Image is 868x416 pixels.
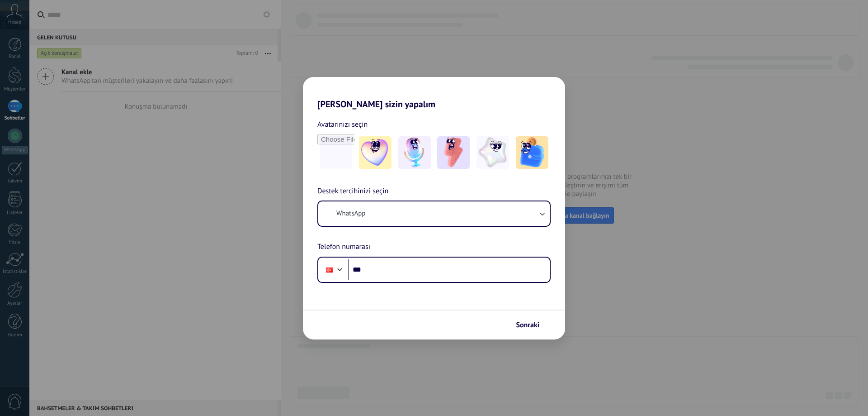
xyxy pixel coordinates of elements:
h2: [PERSON_NAME] sizin yapalım [303,77,565,110]
img: -5.jpeg [516,136,548,169]
button: Sonraki [512,317,552,333]
img: -1.jpeg [359,136,392,169]
span: Telefon numarası [317,241,370,253]
img: -4.jpeg [476,136,509,169]
button: WhatsApp [318,201,550,226]
img: -2.jpeg [398,136,431,169]
span: WhatsApp [336,209,365,218]
div: Turkey: + 90 [321,260,338,279]
img: -3.jpeg [437,136,470,169]
span: Destek tercihinizi seçin [317,186,388,197]
span: Sonraki [516,322,539,328]
span: Avatarınızı seçin [317,119,368,130]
